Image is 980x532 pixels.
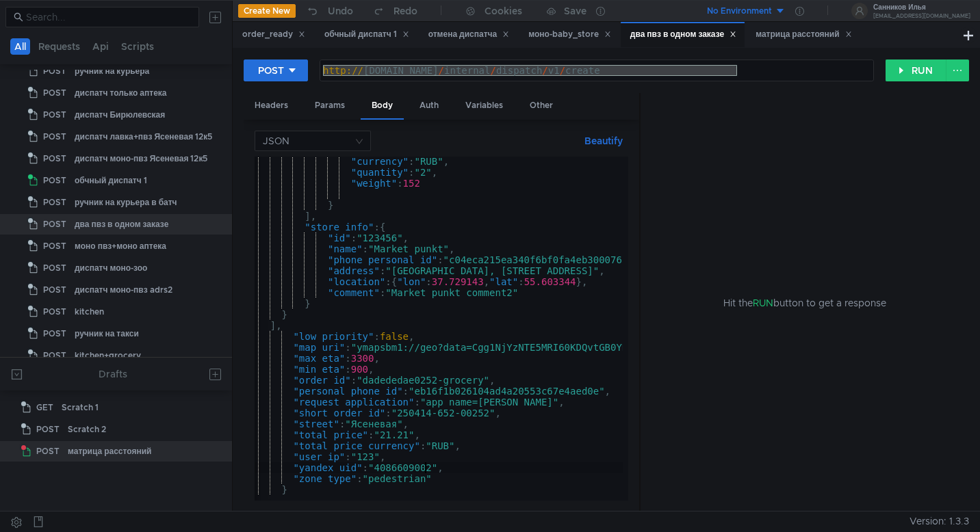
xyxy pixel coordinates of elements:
div: диспатч только аптека [75,83,167,103]
span: GET [36,397,53,418]
span: POST [43,236,66,256]
div: Body [361,93,404,120]
span: POST [43,302,66,322]
div: моно-baby_store [528,27,611,42]
button: Redo [363,1,427,21]
span: POST [36,441,60,462]
div: Redo [394,3,417,19]
div: Санников Илья [873,4,970,11]
button: POST [244,59,308,81]
span: POST [43,258,66,278]
span: Version: 1.3.3 [910,511,969,531]
div: два пвз в одном заказе [630,27,736,42]
div: Other [519,93,564,118]
button: Api [88,38,113,55]
span: POST [43,127,66,147]
div: отмена диспатча [428,27,510,42]
span: POST [43,170,66,191]
div: No Environment [707,5,772,18]
div: Params [304,93,356,118]
div: матрица расстояний [756,27,851,42]
input: Search... [26,10,191,25]
span: POST [43,83,66,103]
div: order_ready [242,27,305,42]
div: kitchen+grocery [75,345,141,366]
div: матрица расстояний [68,441,151,462]
div: Auth [409,93,450,118]
span: POST [43,323,66,344]
div: диспатч моно-пвз adrs2 [75,280,172,300]
button: Undo [296,1,363,21]
div: POST [258,63,284,78]
div: диспатч Бирюлевская [75,105,165,125]
div: диспатч лавка+пвз Ясеневая 12к5 [75,127,212,147]
button: Requests [34,38,84,55]
span: POST [43,214,66,235]
span: POST [43,345,66,366]
button: Create New [238,4,296,18]
span: POST [43,105,66,125]
div: два пвз в одном заказе [75,214,168,235]
div: обчный диспатч 1 [75,170,147,191]
span: POST [43,61,66,81]
span: POST [43,192,66,213]
button: All [10,38,30,55]
span: POST [36,419,60,440]
div: диспатч моно-зоо [75,258,147,278]
div: Variables [454,93,514,118]
span: POST [43,280,66,300]
span: Hit the button to get a response [723,295,886,310]
div: ручник на курьера в батч [75,192,177,213]
div: Drafts [99,366,127,382]
button: Beautify [579,133,628,149]
div: Headers [244,93,299,118]
div: ручник на курьера [75,61,149,81]
div: Cookies [485,3,522,19]
span: RUN [753,297,773,309]
div: kitchen [75,302,104,322]
div: [EMAIL_ADDRESS][DOMAIN_NAME] [873,14,970,18]
button: RUN [886,59,946,81]
button: Scripts [117,38,158,55]
div: Save [564,6,586,16]
div: диспатч моно-пвз Ясеневая 12к5 [75,148,207,169]
div: обчный диспатч 1 [324,27,409,42]
div: Undo [328,3,353,19]
div: Scratch 1 [62,397,99,418]
div: ручник на такси [75,323,139,344]
div: Scratch 2 [68,419,106,440]
div: моно пвз+моно аптека [75,236,166,256]
span: POST [43,148,66,169]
